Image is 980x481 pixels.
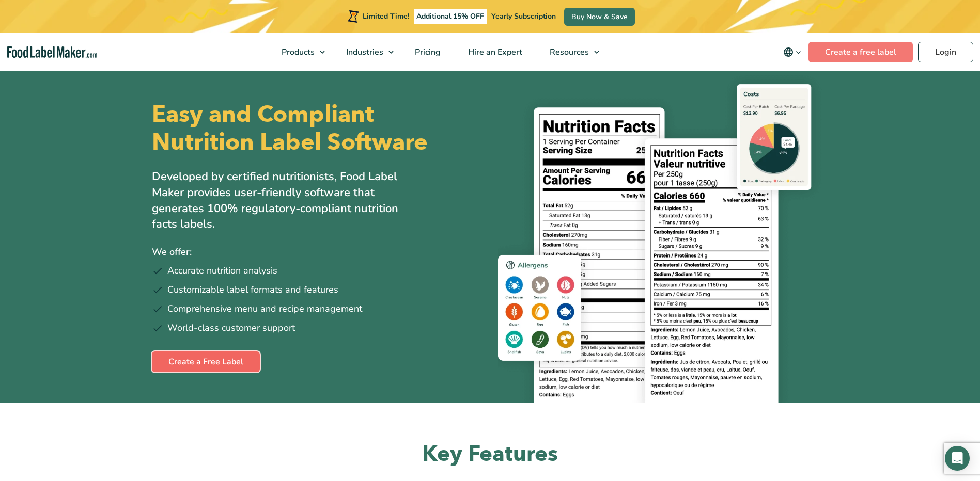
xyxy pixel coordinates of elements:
[268,33,330,71] a: Products
[167,283,338,297] span: Customizable label formats and features
[343,46,384,58] span: Industries
[564,8,635,26] a: Buy Now & Save
[167,321,295,335] span: World-class customer support
[333,33,399,71] a: Industries
[918,42,973,62] a: Login
[278,46,316,58] span: Products
[547,46,590,58] span: Resources
[167,302,362,316] span: Comprehensive menu and recipe management
[414,9,487,24] span: Additional 15% OFF
[152,101,481,156] h1: Easy and Compliant Nutrition Label Software
[412,46,442,58] span: Pricing
[152,169,421,232] p: Developed by certified nutritionists, Food Label Maker provides user-friendly software that gener...
[808,42,913,62] a: Create a free label
[465,46,523,58] span: Hire an Expert
[167,264,277,278] span: Accurate nutrition analysis
[536,33,604,71] a: Resources
[152,245,483,260] p: We offer:
[455,33,534,71] a: Hire an Expert
[491,11,556,21] span: Yearly Subscription
[152,440,829,469] h2: Key Features
[401,33,452,71] a: Pricing
[945,446,970,471] div: Open Intercom Messenger
[152,351,260,372] a: Create a Free Label
[363,11,409,21] span: Limited Time!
